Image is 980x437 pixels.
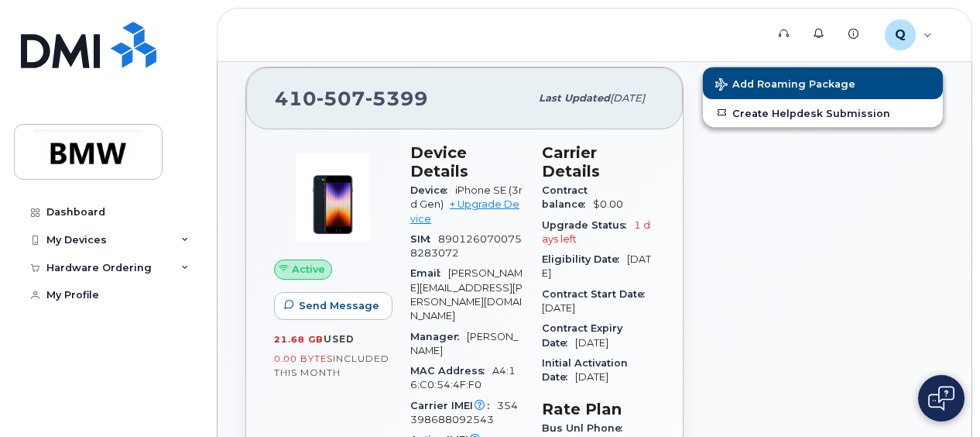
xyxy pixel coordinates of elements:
span: Bus Unl Phone [542,422,630,434]
span: 507 [317,87,365,110]
span: Contract Expiry Date [542,322,622,348]
span: 0.00 Bytes [274,353,333,364]
h3: Rate Plan [542,400,655,418]
span: Contract balance [542,184,593,210]
span: iPhone SE (3rd Gen) [410,184,523,210]
span: Email [410,267,448,279]
span: Eligibility Date [542,253,627,265]
span: Contract Start Date [542,288,653,300]
a: + Upgrade Device [410,198,519,224]
span: included this month [274,353,389,378]
span: Add Roaming Package [715,78,855,93]
a: Create Helpdesk Submission [703,99,943,127]
span: [PERSON_NAME][EMAIL_ADDRESS][PERSON_NAME][DOMAIN_NAME] [410,267,523,322]
span: Carrier IMEI [410,400,497,411]
span: Q [895,26,906,44]
span: Initial Activation Date [542,357,628,383]
span: Upgrade Status [542,219,634,231]
span: Send Message [299,298,379,313]
img: image20231002-3703462-1angbar.jpeg [286,151,379,244]
span: Device [410,184,455,196]
div: QT75126 [874,19,943,50]
span: 410 [275,87,428,110]
span: [DATE] [575,337,608,349]
span: [PERSON_NAME] [410,331,518,356]
span: Last updated [539,92,610,104]
span: 21.68 GB [274,334,324,345]
span: 8901260700758283072 [410,233,522,259]
span: 354398688092543 [410,400,518,425]
span: MAC Address [410,365,492,377]
span: [DATE] [575,371,608,383]
span: SIM [410,233,438,245]
button: Send Message [274,292,392,320]
h3: Carrier Details [542,143,655,181]
span: [DATE] [542,302,575,314]
h3: Device Details [410,143,523,181]
span: $0.00 [593,198,623,210]
span: [DATE] [610,92,645,104]
span: 5399 [365,87,428,110]
span: Manager [410,331,467,342]
img: Open chat [928,386,954,411]
span: Active [292,262,325,277]
span: 1 days left [542,219,650,245]
button: Add Roaming Package [703,67,943,99]
span: used [324,333,355,345]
